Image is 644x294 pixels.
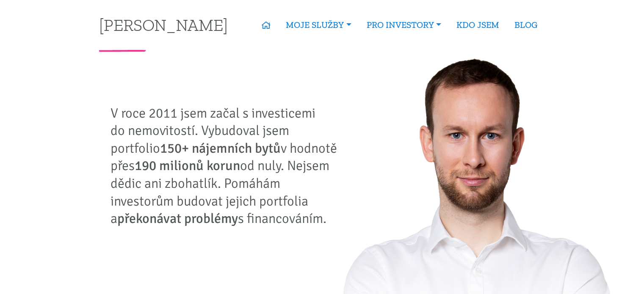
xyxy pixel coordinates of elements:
strong: 150+ nájemních bytů [160,140,281,157]
p: V roce 2011 jsem začal s investicemi do nemovitostí. Vybudoval jsem portfolio v hodnotě přes od n... [111,104,343,228]
a: MOJE SLUŽBY [278,15,359,35]
strong: 190 milionů korun [135,157,240,174]
a: PRO INVESTORY [359,15,449,35]
a: BLOG [507,15,545,35]
a: KDO JSEM [449,15,507,35]
a: [PERSON_NAME] [99,16,228,33]
strong: překonávat problémy [117,210,238,227]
